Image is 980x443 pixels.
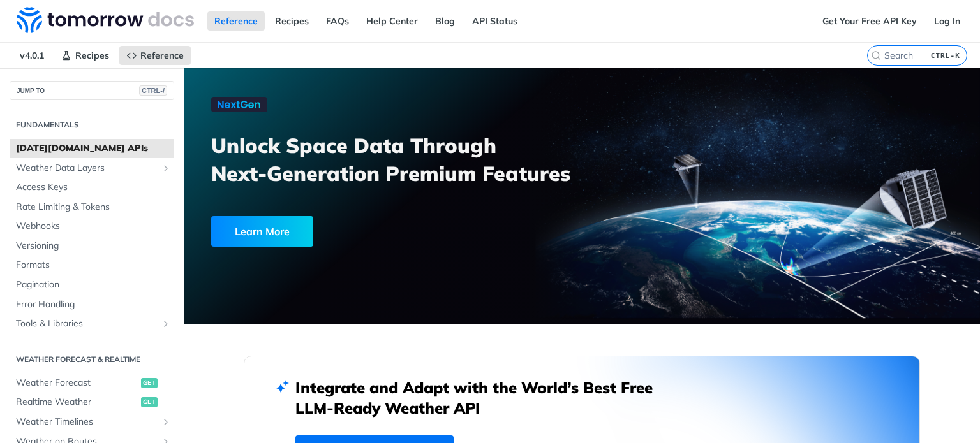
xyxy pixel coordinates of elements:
h2: Integrate and Adapt with the World’s Best Free LLM-Ready Weather API [295,377,672,418]
span: Recipes [75,50,109,61]
a: Weather TimelinesShow subpages for Weather Timelines [10,412,174,432]
a: Get Your Free API Key [815,11,924,31]
span: get [141,378,158,388]
a: Weather Data LayersShow subpages for Weather Data Layers [10,159,174,178]
span: Versioning [16,240,171,252]
a: Formats [10,256,174,275]
h3: Unlock Space Data Through Next-Generation Premium Features [211,131,596,187]
a: Error Handling [10,295,174,314]
kbd: CTRL-K [928,49,963,62]
span: Error Handling [16,298,171,311]
a: Weather Forecastget [10,374,174,393]
a: Recipes [54,46,116,65]
button: Show subpages for Tools & Libraries [161,319,171,329]
a: Learn More [211,216,519,247]
svg: Search [871,50,881,61]
span: Rate Limiting & Tokens [16,201,171,214]
div: Learn More [211,216,313,247]
a: Rate Limiting & Tokens [10,198,174,217]
span: Webhooks [16,220,171,233]
span: [DATE][DOMAIN_NAME] APIs [16,142,171,155]
a: API Status [465,11,524,31]
span: Realtime Weather [16,396,138,409]
img: NextGen [211,97,267,112]
h2: Weather Forecast & realtime [10,354,174,365]
span: Weather Forecast [16,377,138,389]
span: get [141,397,158,407]
span: Reference [140,50,184,61]
span: Weather Timelines [16,416,158,428]
span: Pagination [16,279,171,291]
button: Show subpages for Weather Timelines [161,417,171,427]
a: Pagination [10,275,174,294]
h2: Fundamentals [10,119,174,131]
img: Tomorrow.io Weather API Docs [17,7,194,33]
a: Reference [119,46,191,65]
span: v4.0.1 [13,46,51,65]
button: Show subpages for Weather Data Layers [161,163,171,173]
a: Blog [428,11,462,31]
span: Formats [16,259,171,272]
span: Weather Data Layers [16,162,158,175]
a: Help Center [359,11,425,31]
a: FAQs [319,11,356,31]
a: Reference [207,11,265,31]
a: [DATE][DOMAIN_NAME] APIs [10,139,174,158]
a: Versioning [10,236,174,256]
button: JUMP TOCTRL-/ [10,81,174,100]
a: Recipes [268,11,316,31]
span: Access Keys [16,181,171,194]
span: Tools & Libraries [16,317,158,330]
a: Tools & LibrariesShow subpages for Tools & Libraries [10,314,174,333]
a: Realtime Weatherget [10,393,174,412]
a: Access Keys [10,178,174,197]
a: Log In [927,11,967,31]
a: Webhooks [10,217,174,236]
span: CTRL-/ [139,85,167,96]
